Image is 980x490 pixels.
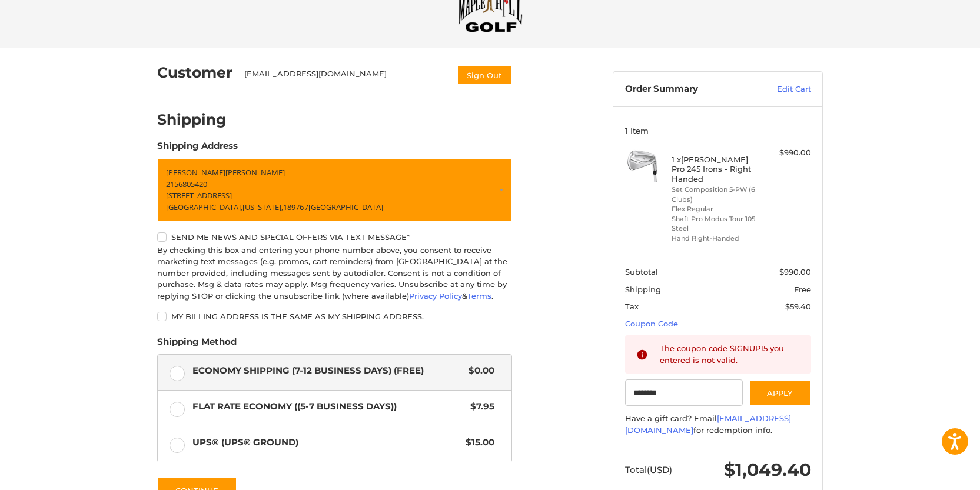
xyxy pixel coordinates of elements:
[242,202,283,212] span: [US_STATE],
[660,343,800,366] div: The coupon code SIGNUP15 you entered is not valid.
[157,245,512,302] div: By checking this box and entering your phone number above, you consent to receive marketing text ...
[765,147,811,159] div: $990.00
[672,214,762,234] li: Shaft Pro Modus Tour 105 Steel
[157,232,512,242] label: Send me news and special offers via text message*
[166,202,242,212] span: [GEOGRAPHIC_DATA],
[625,302,639,311] span: Tax
[166,190,232,201] span: [STREET_ADDRESS]
[457,65,512,85] button: Sign Out
[625,319,678,328] a: Coupon Code
[794,285,811,294] span: Free
[752,84,811,95] a: Edit Cart
[724,459,811,481] span: $1,049.40
[192,364,463,378] span: Economy Shipping (7-12 Business Days) (Free)
[672,155,762,184] h4: 1 x [PERSON_NAME] Pro 245 Irons - Right Handed
[464,400,494,414] span: $7.95
[225,167,285,178] span: [PERSON_NAME]
[157,139,238,158] legend: Shipping Address
[625,413,811,436] div: Have a gift card? Email for redemption info.
[785,302,811,311] span: $59.40
[308,202,383,212] span: [GEOGRAPHIC_DATA]
[625,267,658,276] span: Subtotal
[157,312,512,321] label: My billing address is the same as my shipping address.
[625,414,791,435] a: [EMAIL_ADDRESS][DOMAIN_NAME]
[409,291,462,301] a: Privacy Policy
[672,234,762,244] li: Hand Right-Handed
[672,185,762,204] li: Set Composition 5-PW (6 Clubs)
[157,111,227,129] h2: Shipping
[157,335,237,354] legend: Shipping Method
[625,464,672,475] span: Total (USD)
[625,126,811,135] h3: 1 Item
[625,84,752,95] h3: Order Summary
[625,379,743,406] input: Gift Certificate or Coupon Code
[749,379,811,406] button: Apply
[463,364,494,378] span: $0.00
[883,458,980,490] iframe: Google Customer Reviews
[779,267,811,276] span: $990.00
[460,436,494,449] span: $15.00
[192,400,465,414] span: Flat Rate Economy ((5-7 Business Days))
[166,179,207,189] span: 2156805420
[192,436,460,449] span: UPS® (UPS® Ground)
[244,68,446,85] div: [EMAIL_ADDRESS][DOMAIN_NAME]
[283,202,308,212] span: 18976 /
[625,285,661,294] span: Shipping
[157,158,512,222] a: Enter or select a different address
[467,291,491,301] a: Terms
[157,64,232,82] h2: Customer
[166,167,225,178] span: [PERSON_NAME]
[672,204,762,214] li: Flex Regular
